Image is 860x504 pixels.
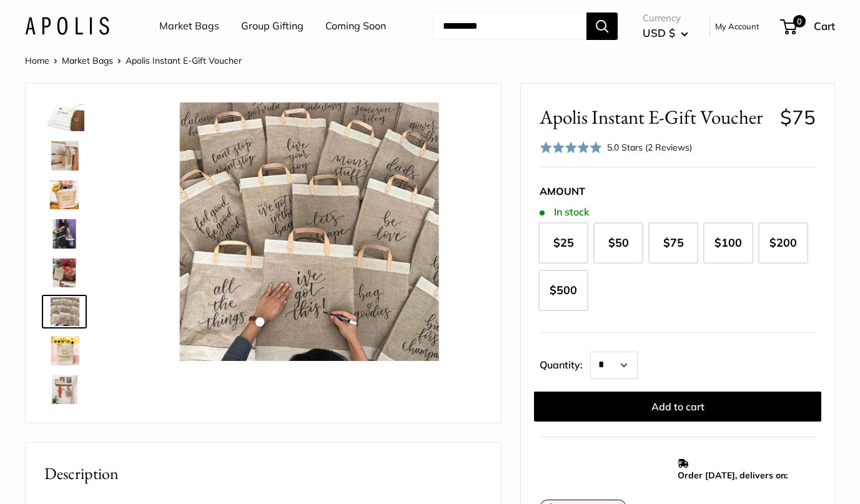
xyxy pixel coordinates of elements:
img: Apolis Instant E-Gift Voucher [44,297,84,326]
div: 5.0 Stars (2 Reviews) [540,139,692,157]
button: Search [586,12,618,40]
span: USD $ [643,26,675,39]
span: $500 [550,283,577,297]
span: $25 [553,235,574,250]
img: Apolis Instant E-Gift Voucher [44,219,84,248]
span: $75 [663,235,684,250]
span: $200 [769,235,797,250]
a: Apolis Instant E-Gift Voucher [42,334,87,367]
a: Apolis Instant E-Gift Voucher [42,100,87,134]
span: Apolis Instant E-Gift Voucher [126,55,242,66]
input: Search... [433,12,586,40]
a: Market Bags [62,55,113,66]
img: Apolis Instant E-Gift Voucher [126,102,482,361]
label: $100 [703,222,753,264]
div: 5.0 Stars (2 Reviews) [607,141,692,154]
span: Currency [643,9,688,27]
a: Apolis Instant E-Gift Voucher [42,256,87,290]
button: USD $ [643,23,688,43]
a: Group Gifting [241,17,304,36]
span: $50 [608,235,629,250]
a: 0 Cart [781,16,835,36]
a: Market Bags [159,17,219,36]
h2: Description [44,462,482,486]
a: Apolis Instant E-Gift Voucher [42,139,87,172]
a: Apolis Instant E-Gift Voucher [42,295,87,329]
nav: Breadcrumb [25,52,242,69]
img: Apolis Instant E-Gift Voucher [44,336,84,365]
label: Quantity: [540,348,590,379]
a: Apolis Instant E-Gift Voucher [42,178,87,212]
img: Apolis Instant E-Gift Voucher [44,141,84,170]
a: My Account [715,19,759,34]
img: Apolis Instant E-Gift Voucher [44,259,84,287]
a: Home [25,55,49,66]
img: Apolis [25,17,109,35]
span: In stock [540,206,589,218]
span: 0 [793,15,806,27]
a: Apolis Instant E-Gift Voucher [42,217,87,250]
span: $75 [780,105,816,129]
img: Apolis Instant E-Gift Voucher [44,375,84,404]
label: $200 [758,222,808,264]
label: $25 [538,222,588,264]
a: Apolis Instant E-Gift Voucher [42,373,87,407]
span: $100 [714,235,742,250]
button: Add to cart [534,392,821,422]
label: $500 [538,270,588,311]
span: Cart [814,19,835,32]
label: $50 [593,222,643,264]
strong: Amount [540,185,585,197]
label: $75 [648,222,698,264]
span: Apolis Instant E-Gift Voucher [540,106,770,129]
img: Apolis Instant E-Gift Voucher [44,180,84,209]
img: Apolis Instant E-Gift Voucher [44,102,84,131]
strong: Order [DATE], delivers on: [678,470,788,481]
a: Coming Soon [325,17,386,36]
